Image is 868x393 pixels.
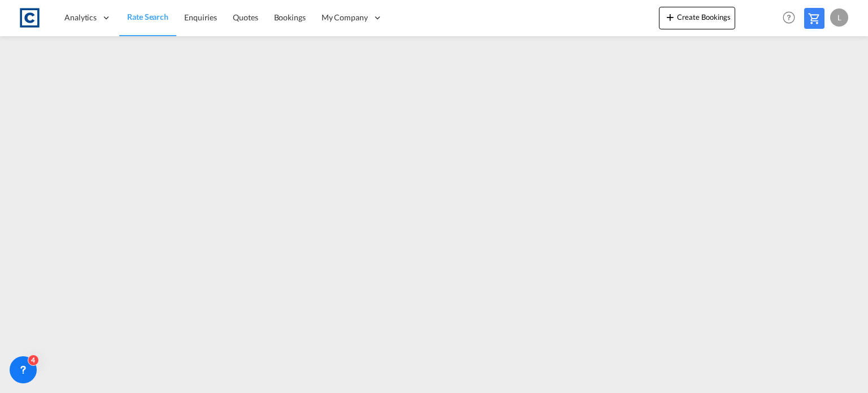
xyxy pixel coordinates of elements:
img: 1fdb9190129311efbfaf67cbb4249bed.jpeg [17,5,42,31]
span: Bookings [274,12,306,22]
div: L [830,8,848,27]
span: Analytics [64,12,97,23]
span: Enquiries [184,12,217,22]
span: Help [779,8,798,27]
div: Help [779,8,804,28]
md-icon: icon-plus 400-fg [663,10,677,24]
span: Quotes [233,12,258,22]
span: My Company [322,12,368,23]
span: Rate Search [127,12,168,21]
button: icon-plus 400-fgCreate Bookings [659,7,735,29]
